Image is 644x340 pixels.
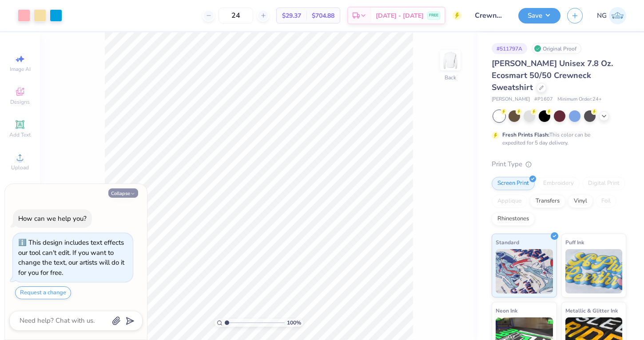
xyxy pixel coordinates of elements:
span: [DATE] - [DATE] [376,11,424,20]
span: Neon Ink [496,306,517,315]
strong: Fresh Prints Flash: [502,131,549,138]
div: Applique [492,195,527,208]
button: Collapse [108,188,138,198]
span: Upload [11,164,29,171]
span: NG [597,11,607,21]
div: Vinyl [568,195,593,208]
span: Add Text [9,131,31,138]
img: Puff Ink [565,249,623,293]
span: [PERSON_NAME] Unisex 7.8 Oz. Ecosmart 50/50 Crewneck Sweatshirt [492,58,613,93]
div: Embroidery [537,177,580,190]
span: $704.88 [312,11,334,20]
span: Minimum Order: 24 + [557,96,602,103]
div: Back [445,74,456,82]
span: Standard [496,238,519,247]
span: 100 % [287,319,301,327]
button: Request a change [15,286,71,299]
span: Image AI [10,66,31,73]
div: Screen Print [492,177,535,190]
span: Designs [10,98,30,106]
div: This color can be expedited for 5 day delivery. [502,131,612,147]
div: Print Type [492,159,626,169]
div: Transfers [530,195,565,208]
div: # 511797A [492,43,527,54]
input: Untitled Design [468,7,512,24]
span: Metallic & Glitter Ink [565,306,618,315]
span: FREE [429,12,438,19]
span: [PERSON_NAME] [492,96,530,103]
img: Back [441,51,459,69]
input: – – [219,8,253,23]
div: How can we help you? [18,214,87,223]
span: Puff Ink [565,238,584,247]
div: Foil [596,195,616,208]
img: Standard [496,249,553,293]
img: Nola Gabbard [609,7,626,24]
div: Rhinestones [492,212,535,226]
div: Original Proof [532,43,581,54]
span: $29.37 [282,11,301,20]
div: This design includes text effects our tool can't edit. If you want to change the text, our artist... [18,238,124,277]
a: NG [597,7,626,24]
div: Digital Print [582,177,625,190]
button: Save [518,8,561,23]
span: # P1607 [534,96,553,103]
